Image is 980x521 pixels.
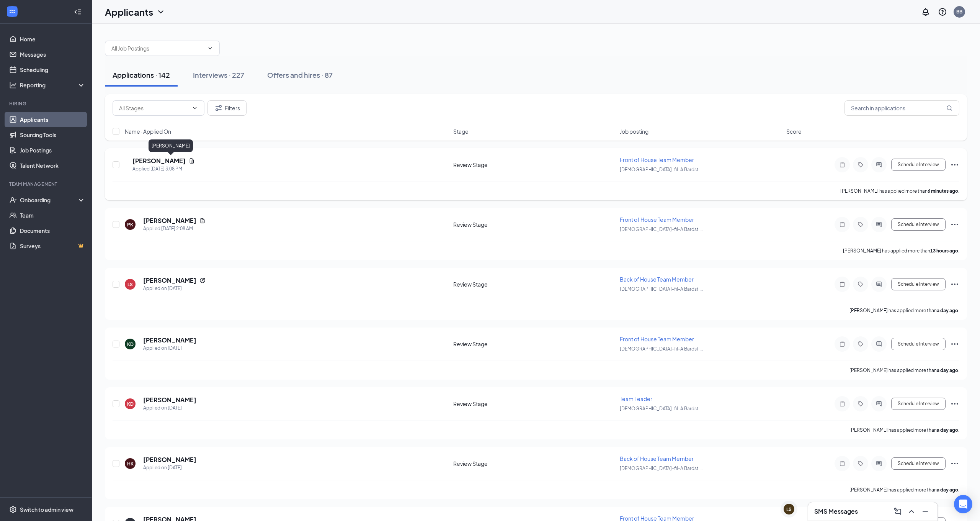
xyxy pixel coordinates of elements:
[874,460,884,467] svg: ActiveChat
[267,70,333,80] div: Offers and hires · 87
[937,308,958,313] b: a day ago
[891,278,946,290] button: Schedule Interview
[950,399,959,408] svg: Ellipses
[199,218,206,224] svg: Document
[892,505,904,518] button: ComposeMessage
[856,401,865,407] svg: Tag
[620,286,703,292] span: [DEMOGRAPHIC_DATA]-fil-A Bardst ...
[928,188,958,194] b: 6 minutes ago
[907,507,916,516] svg: ChevronUp
[20,127,85,143] a: Sourcing Tools
[453,340,615,348] div: Review Stage
[119,104,189,112] input: All Stages
[919,505,931,518] button: Minimize
[156,7,165,16] svg: ChevronDown
[891,398,946,410] button: Schedule Interview
[207,45,213,51] svg: ChevronDown
[856,460,865,467] svg: Tag
[143,225,206,233] div: Applied [DATE] 2:08 AM
[9,81,17,89] svg: Analysis
[132,165,195,173] div: Applied [DATE] 3:08 PM
[938,7,947,16] svg: QuestionInfo
[20,506,73,513] div: Switch to admin view
[143,464,196,472] div: Applied on [DATE]
[20,196,79,204] div: Onboarding
[937,427,958,433] b: a day ago
[20,208,85,223] a: Team
[874,341,884,347] svg: ActiveChat
[74,8,82,16] svg: Collapse
[891,159,946,171] button: Schedule Interview
[620,276,694,283] span: Back of House Team Member
[20,223,85,238] a: Documents
[111,44,204,52] input: All Job Postings
[9,196,17,204] svg: UserCheck
[20,81,86,89] div: Reporting
[453,128,469,135] span: Stage
[893,507,902,516] svg: ComposeMessage
[786,506,792,513] div: LS
[143,404,196,412] div: Applied on [DATE]
[125,128,171,135] span: Name · Applied On
[453,460,615,467] div: Review Stage
[921,507,930,516] svg: Minimize
[838,221,847,228] svg: Note
[127,401,134,407] div: KD
[20,158,85,173] a: Talent Network
[20,238,85,254] a: SurveysCrown
[849,307,959,314] p: [PERSON_NAME] has applied more than .
[891,338,946,350] button: Schedule Interview
[143,336,196,344] h5: [PERSON_NAME]
[840,188,959,194] p: [PERSON_NAME] has applied more than .
[814,507,858,516] h3: SMS Messages
[838,401,847,407] svg: Note
[9,506,17,513] svg: Settings
[189,158,195,164] svg: Document
[620,128,648,135] span: Job posting
[113,70,170,80] div: Applications · 142
[193,70,244,80] div: Interviews · 227
[956,8,962,15] div: BB
[105,5,153,18] h1: Applicants
[620,465,703,471] span: [DEMOGRAPHIC_DATA]-fil-A Bardst ...
[143,285,206,292] div: Applied on [DATE]
[453,280,615,288] div: Review Stage
[132,157,186,165] h5: [PERSON_NAME]
[874,281,884,287] svg: ActiveChat
[937,487,958,493] b: a day ago
[127,281,133,288] div: LS
[620,406,703,411] span: [DEMOGRAPHIC_DATA]-fil-A Bardst ...
[849,427,959,433] p: [PERSON_NAME] has applied more than .
[214,103,223,113] svg: Filter
[20,62,85,77] a: Scheduling
[950,339,959,349] svg: Ellipses
[620,226,703,232] span: [DEMOGRAPHIC_DATA]-fil-A Bardst ...
[930,248,958,254] b: 13 hours ago
[20,31,85,47] a: Home
[954,495,972,513] div: Open Intercom Messenger
[856,221,865,228] svg: Tag
[620,336,694,342] span: Front of House Team Member
[453,400,615,408] div: Review Stage
[849,367,959,374] p: [PERSON_NAME] has applied more than .
[9,100,84,107] div: Hiring
[905,505,918,518] button: ChevronUp
[143,344,196,352] div: Applied on [DATE]
[937,367,958,373] b: a day ago
[950,459,959,468] svg: Ellipses
[453,221,615,228] div: Review Stage
[127,341,134,347] div: KD
[838,281,847,287] svg: Note
[620,156,694,163] span: Front of House Team Member
[20,143,85,158] a: Job Postings
[453,161,615,169] div: Review Stage
[199,277,206,283] svg: Reapply
[192,105,198,111] svg: ChevronDown
[149,139,193,152] div: [PERSON_NAME]
[143,216,196,225] h5: [PERSON_NAME]
[620,167,703,172] span: [DEMOGRAPHIC_DATA]-fil-A Bardst ...
[844,100,959,116] input: Search in applications
[891,218,946,231] button: Schedule Interview
[8,8,16,15] svg: WorkstreamLogo
[849,487,959,493] p: [PERSON_NAME] has applied more than .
